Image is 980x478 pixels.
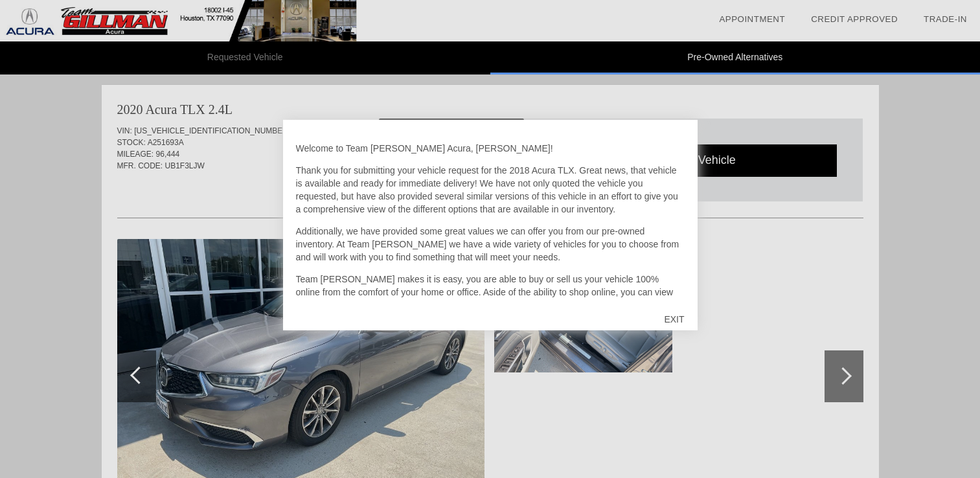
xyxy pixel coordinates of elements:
[924,14,967,24] a: Trade-In
[811,14,898,24] a: Credit Approved
[296,225,685,264] p: Additionally, we have provided some great values we can offer you from our pre-owned inventory. A...
[651,300,697,339] div: EXIT
[296,142,685,155] p: Welcome to Team [PERSON_NAME] Acura, [PERSON_NAME]!
[719,14,785,24] a: Appointment
[296,273,685,337] p: Team [PERSON_NAME] makes it is easy, you are able to buy or sell us your vehicle 100% online from...
[296,164,685,216] p: Thank you for submitting your vehicle request for the 2018 Acura TLX. Great news, that vehicle is...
